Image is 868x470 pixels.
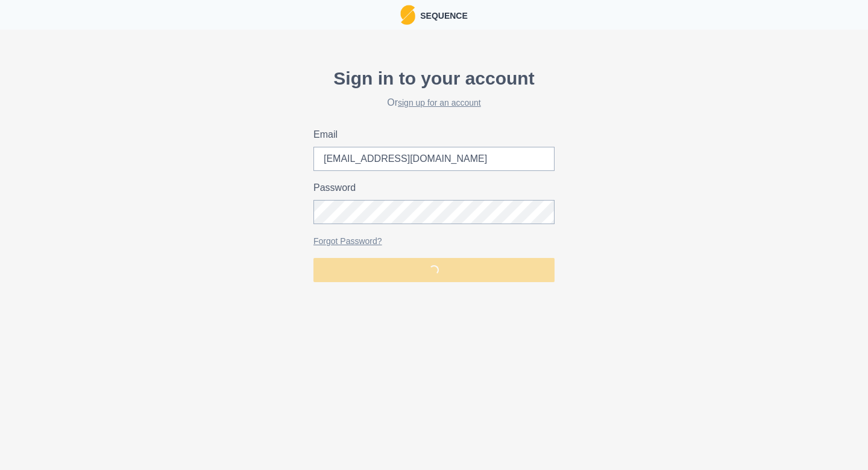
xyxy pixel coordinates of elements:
label: Email [313,127,547,142]
p: Sign in to your account [313,65,555,92]
a: LogoSequence [400,5,468,25]
p: Sequence [415,7,468,22]
label: Password [313,181,547,195]
a: Forgot Password? [313,236,382,246]
a: sign up for an account [398,98,481,108]
h2: Or [313,97,555,108]
img: Logo [400,5,415,25]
